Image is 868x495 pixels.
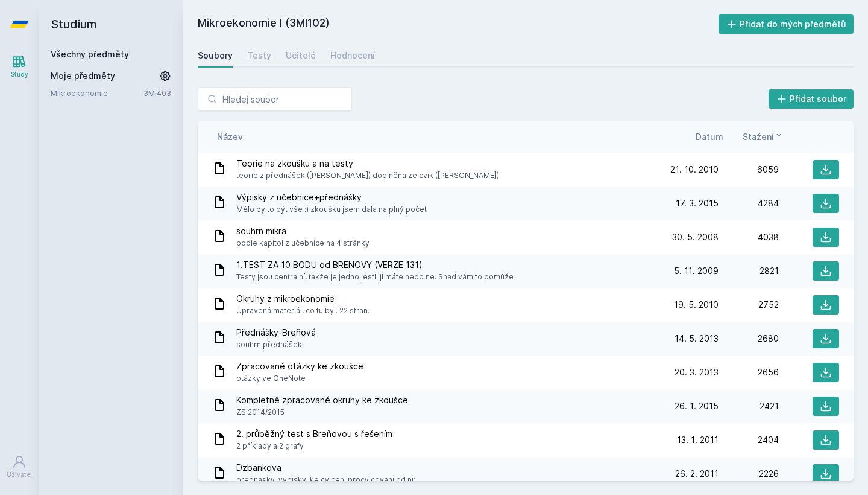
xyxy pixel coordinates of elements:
[719,14,854,34] button: Přidat do mých předmětů
[674,265,719,277] span: 5. 11. 2009
[236,237,370,249] span: podle kapitol z učebnice na 4 stránky
[719,299,779,311] div: 2752
[286,49,316,62] div: Učitelé
[743,130,774,143] span: Stažení
[677,434,719,446] span: 13. 1. 2011
[769,89,854,109] button: Přidat soubor
[236,293,370,305] span: Okruhy z mikroekonomie
[236,158,499,170] span: Teorie na zkoušku a na testy
[330,43,375,68] a: Hodnocení
[236,305,370,317] span: Upravená materiál, co tu byl. 22 stran.
[236,170,499,182] span: teorie z přednášek ([PERSON_NAME]) doplněna ze cvik ([PERSON_NAME])
[51,87,143,99] a: Mikroekonomie
[236,428,392,440] span: 2. průběžný test s Breňovou s řešením
[198,49,233,62] div: Soubory
[286,43,316,68] a: Učitelé
[675,400,719,412] span: 26. 1. 2015
[330,49,375,62] div: Hodnocení
[672,231,719,243] span: 30. 5. 2008
[236,474,415,486] span: prednasky, vypisky, ke cviceni procvicovani od ni;
[198,14,719,34] h2: Mikroekonomie I (3MI102)
[719,400,779,412] div: 2421
[719,164,779,176] div: 6059
[2,48,36,85] a: Study
[743,130,784,143] button: Stažení
[198,43,233,68] a: Soubory
[247,43,271,68] a: Testy
[2,449,36,485] a: Uživatel
[719,333,779,345] div: 2680
[236,372,363,385] span: otázky ve OneNote
[236,327,316,339] span: Přednášky-Breňová
[143,88,171,98] a: 3MI403
[236,440,392,452] span: 2 příklady a 2 grafy
[236,225,370,237] span: souhrn mikra
[675,468,719,480] span: 26. 2. 2011
[674,299,719,311] span: 19. 5. 2010
[236,360,363,372] span: Zpracované otázky ke zkoušce
[217,130,243,143] button: Název
[236,271,514,283] span: Testy jsou centralní, takže je jedno jestli ji máte nebo ne. Snad vám to pomůže
[51,49,129,59] a: Všechny předměty
[696,130,723,143] button: Datum
[675,333,719,345] span: 14. 5. 2013
[719,265,779,277] div: 2821
[236,462,415,474] span: Dzbankova
[236,191,427,203] span: Výpisky z učebnice+přednášky
[670,164,719,176] span: 21. 10. 2010
[198,87,352,111] input: Hledej soubor
[236,339,316,351] span: souhrn přednášek
[11,70,28,79] div: Study
[7,470,32,479] div: Uživatel
[719,468,779,480] div: 2226
[719,434,779,446] div: 2404
[719,197,779,209] div: 4284
[51,70,115,82] span: Moje předměty
[247,49,271,62] div: Testy
[676,197,719,209] span: 17. 3. 2015
[675,366,719,378] span: 20. 3. 2013
[236,203,427,216] span: Mělo by to být vše :) zkoušku jsem dala na plný počet
[236,406,408,418] span: ZS 2014/2015
[719,366,779,378] div: 2656
[236,259,514,271] span: 1.TEST ZA 10 BODU od BRENOVY (VERZE 131)
[719,231,779,243] div: 4038
[236,394,408,406] span: Kompletně zpracované okruhy ke zkoušce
